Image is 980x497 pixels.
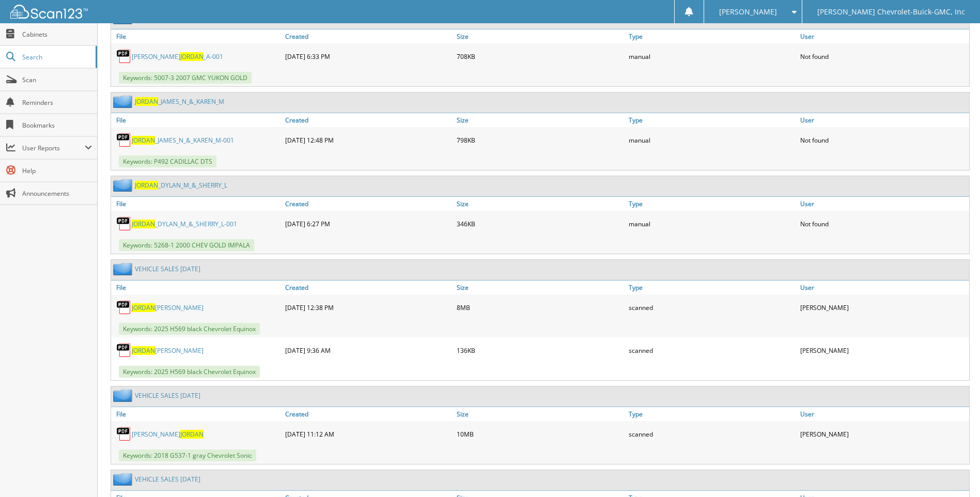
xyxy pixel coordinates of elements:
div: Not found [798,130,969,150]
a: File [111,197,283,211]
a: Created [283,29,454,43]
a: File [111,281,283,294]
img: folder2.png [113,179,135,192]
iframe: Chat Widget [928,447,980,497]
a: [PERSON_NAME]JORDAN_A-001 [132,52,223,61]
img: PDF.png [116,132,132,148]
span: [PERSON_NAME] [719,9,777,15]
a: VEHICLE SALES [DATE] [135,475,200,484]
a: Created [283,281,454,294]
a: Created [283,407,454,421]
span: JORDAN [180,52,204,61]
div: [DATE] 12:38 PM [283,297,454,318]
img: folder2.png [113,95,135,108]
div: [DATE] 9:36 AM [283,340,454,361]
div: Not found [798,213,969,234]
div: scanned [626,424,798,444]
span: Keywords: 5268-1 2000 CHEV GOLD IMPALA [119,239,254,251]
span: JORDAN [135,181,158,190]
span: Bookmarks [22,121,92,130]
span: Keywords: 2025 H569 black Chevrolet Equinox [119,366,260,378]
img: PDF.png [116,216,132,231]
div: [DATE] 6:27 PM [283,213,454,234]
a: Size [454,29,626,43]
span: Keywords: 5007-3 2007 GMC YUKON GOLD [119,72,252,84]
a: VEHICLE SALES [DATE] [135,265,200,273]
span: JORDAN [132,346,155,355]
a: Size [454,281,626,294]
a: File [111,113,283,127]
div: 10MB [454,424,626,444]
div: manual [626,130,798,150]
a: Type [626,113,798,127]
a: User [798,113,969,127]
div: 136KB [454,340,626,361]
a: JORDAN_JAMES_N_&_KAREN_M [135,97,224,106]
span: Announcements [22,189,92,198]
span: JORDAN [180,430,204,439]
a: File [111,29,283,43]
img: folder2.png [113,389,135,402]
span: Reminders [22,98,92,107]
span: JORDAN [132,136,155,145]
img: PDF.png [116,426,132,442]
a: Created [283,113,454,127]
div: [DATE] 11:12 AM [283,424,454,444]
a: [PERSON_NAME]JORDAN [132,430,204,439]
a: Type [626,407,798,421]
img: PDF.png [116,300,132,315]
img: PDF.png [116,49,132,64]
a: User [798,281,969,294]
div: 708KB [454,46,626,67]
div: scanned [626,297,798,318]
div: [PERSON_NAME] [798,297,969,318]
a: Size [454,197,626,211]
div: manual [626,213,798,234]
a: Type [626,197,798,211]
div: [PERSON_NAME] [798,340,969,361]
a: Size [454,407,626,421]
a: JORDAN[PERSON_NAME] [132,346,204,355]
span: JORDAN [135,97,158,106]
div: Not found [798,46,969,67]
span: Search [22,53,90,61]
img: PDF.png [116,343,132,358]
span: Scan [22,75,92,84]
div: 8MB [454,297,626,318]
a: User [798,197,969,211]
a: Size [454,113,626,127]
div: [PERSON_NAME] [798,424,969,444]
a: JORDAN[PERSON_NAME] [132,303,204,312]
span: Keywords: 2025 H569 black Chevrolet Equinox [119,323,260,335]
a: Type [626,29,798,43]
span: JORDAN [132,220,155,228]
a: File [111,407,283,421]
img: folder2.png [113,473,135,486]
span: [PERSON_NAME] Chevrolet-Buick-GMC, Inc [817,9,965,15]
div: [DATE] 6:33 PM [283,46,454,67]
a: VEHICLE SALES [DATE] [135,391,200,400]
div: scanned [626,340,798,361]
a: JORDAN_DYLAN_M_&_SHERRY_L [135,181,227,190]
a: Created [283,197,454,211]
span: JORDAN [132,303,155,312]
span: Help [22,166,92,175]
a: Type [626,281,798,294]
span: Cabinets [22,30,92,39]
a: User [798,407,969,421]
img: scan123-logo-white.svg [10,5,88,19]
div: [DATE] 12:48 PM [283,130,454,150]
span: Keywords: P492 CADILLAC DTS [119,156,216,167]
span: Keywords: 2018 G537-1 gray Chevrolet Sonic [119,449,256,461]
div: 798KB [454,130,626,150]
a: JORDAN_JAMES_N_&_KAREN_M-001 [132,136,234,145]
img: folder2.png [113,262,135,275]
div: manual [626,46,798,67]
a: JORDAN_DYLAN_M_&_SHERRY_L-001 [132,220,237,228]
div: 346KB [454,213,626,234]
span: User Reports [22,144,85,152]
a: User [798,29,969,43]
